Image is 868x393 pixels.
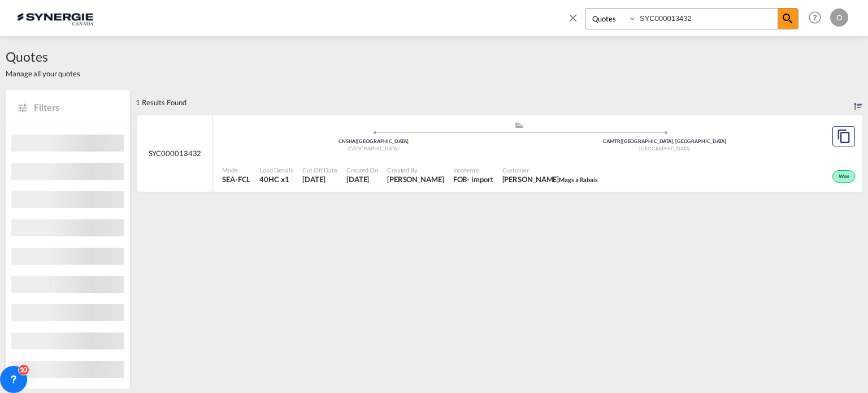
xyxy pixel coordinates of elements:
[302,174,337,184] span: 22 Jul 2025
[839,173,852,181] span: Won
[513,122,526,128] md-icon: assets/icons/custom/ship-fill.svg
[453,166,493,174] span: Incoterms
[355,138,357,144] span: |
[338,138,409,144] span: CNSHA [GEOGRAPHIC_DATA]
[387,166,444,174] span: Created By
[346,174,378,184] span: 22 Jul 2025
[222,174,250,184] span: SEA-FCL
[567,11,579,24] md-icon: icon-close
[832,170,855,183] div: Won
[637,8,778,28] input: Enter Quotation Number
[453,174,493,184] div: FOB import
[222,166,250,174] span: Mode
[603,138,726,144] span: CAMTR [GEOGRAPHIC_DATA], [GEOGRAPHIC_DATA]
[6,47,80,66] span: Quotes
[34,101,119,114] span: Filters
[854,90,862,115] div: Sort by: Created On
[805,8,830,28] div: Help
[559,176,598,183] span: Mags a Rabais
[805,8,824,27] span: Help
[620,138,622,144] span: |
[149,148,202,158] span: SYC000013432
[781,12,795,25] md-icon: icon-magnify
[387,174,444,184] span: Adriana Groposila
[639,145,690,152] span: [GEOGRAPHIC_DATA]
[137,115,862,192] div: SYC000013432 assets/icons/custom/ship-fill.svgassets/icons/custom/roll-o-plane.svgOriginShanghai ...
[136,90,186,115] div: 1 Results Found
[778,8,798,29] span: icon-magnify
[837,129,850,143] md-icon: assets/icons/custom/copyQuote.svg
[467,174,493,184] div: - import
[346,166,378,174] span: Created On
[830,8,848,27] div: O
[348,145,399,152] span: [GEOGRAPHIC_DATA]
[453,174,467,184] div: FOB
[502,166,598,174] span: Customer
[6,68,80,79] span: Manage all your quotes
[259,174,293,184] span: 40HC x 1
[567,8,585,35] span: icon-close
[17,5,93,31] img: 1f56c880d42311ef80fc7dca854c8e59.png
[832,126,855,146] button: Copy Quote
[302,166,337,174] span: Cut Off Date
[259,166,293,174] span: Load Details
[502,174,598,184] span: Ludovic Leconte Mags a Rabais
